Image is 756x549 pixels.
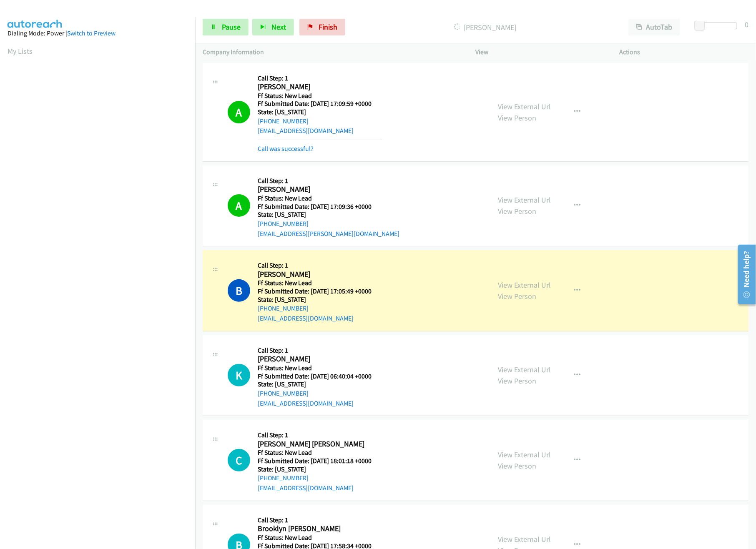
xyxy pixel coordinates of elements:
[258,261,382,270] h5: Call Step: 1
[258,457,372,465] h5: Ff Submitted Date: [DATE] 18:01:18 +0000
[258,211,399,219] h5: State: [US_STATE]
[498,102,551,111] a: View External Url
[258,524,372,534] h2: Brooklyn [PERSON_NAME]
[498,291,537,301] a: View Person
[258,534,372,542] h5: Ff Status: New Lead
[203,47,461,57] p: Company Information
[476,47,605,57] p: View
[498,376,537,386] a: View Person
[498,534,551,544] a: View External Url
[258,380,382,389] h5: State: [US_STATE]
[228,364,250,386] h1: K
[258,399,354,407] a: [EMAIL_ADDRESS][DOMAIN_NAME]
[203,19,249,35] a: Pause
[628,19,680,35] button: AutoTab
[258,516,372,524] h5: Call Step: 1
[67,29,116,37] a: Switch to Preview
[228,194,250,217] h1: A
[228,449,250,471] h1: C
[258,220,309,228] a: [PHONE_NUMBER]
[228,101,250,123] h1: A
[258,108,382,116] h5: State: [US_STATE]
[258,100,382,108] h5: Ff Submitted Date: [DATE] 17:09:59 +0000
[498,461,537,471] a: View Person
[258,270,382,279] h2: [PERSON_NAME]
[498,365,551,374] a: View External Url
[258,230,399,238] a: [EMAIL_ADDRESS][PERSON_NAME][DOMAIN_NAME]
[258,117,309,125] a: [PHONE_NUMBER]
[258,431,372,439] h5: Call Step: 1
[258,92,382,100] h5: Ff Status: New Lead
[258,314,354,322] a: [EMAIL_ADDRESS][DOMAIN_NAME]
[498,280,551,290] a: View External Url
[498,450,551,459] a: View External Url
[228,449,250,471] div: The call is yet to be attempted
[228,279,250,302] h1: B
[228,364,250,386] div: The call is yet to be attempted
[258,474,309,482] a: [PHONE_NUMBER]
[258,203,399,211] h5: Ff Submitted Date: [DATE] 17:09:36 +0000
[258,177,399,185] h5: Call Step: 1
[745,19,748,30] div: 0
[299,19,345,35] a: Finish
[357,22,613,33] p: [PERSON_NAME]
[258,484,354,492] a: [EMAIL_ADDRESS][DOMAIN_NAME]
[258,449,372,457] h5: Ff Status: New Lead
[252,19,294,35] button: Next
[498,113,537,123] a: View Person
[258,439,372,449] h2: [PERSON_NAME] [PERSON_NAME]
[258,304,309,312] a: [PHONE_NUMBER]
[222,22,241,32] span: Pause
[732,241,756,308] iframe: Resource Center
[8,28,188,38] div: Dialing Mode: Power |
[258,185,382,194] h2: [PERSON_NAME]
[258,354,382,364] h2: [PERSON_NAME]
[498,195,551,205] a: View External Url
[319,22,337,32] span: Finish
[258,74,382,83] h5: Call Step: 1
[258,279,382,287] h5: Ff Status: New Lead
[258,287,382,296] h5: Ff Submitted Date: [DATE] 17:05:49 +0000
[258,465,372,474] h5: State: [US_STATE]
[498,206,537,216] a: View Person
[8,46,33,56] a: My Lists
[258,296,382,304] h5: State: [US_STATE]
[258,127,354,135] a: [EMAIL_ADDRESS][DOMAIN_NAME]
[8,64,195,460] iframe: Dialpad
[258,372,382,381] h5: Ff Submitted Date: [DATE] 06:40:04 +0000
[258,364,382,372] h5: Ff Status: New Lead
[258,346,382,355] h5: Call Step: 1
[271,22,286,32] span: Next
[258,145,314,153] a: Call was successful?
[258,194,399,203] h5: Ff Status: New Lead
[620,47,748,57] p: Actions
[258,389,309,397] a: [PHONE_NUMBER]
[258,82,382,92] h2: [PERSON_NAME]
